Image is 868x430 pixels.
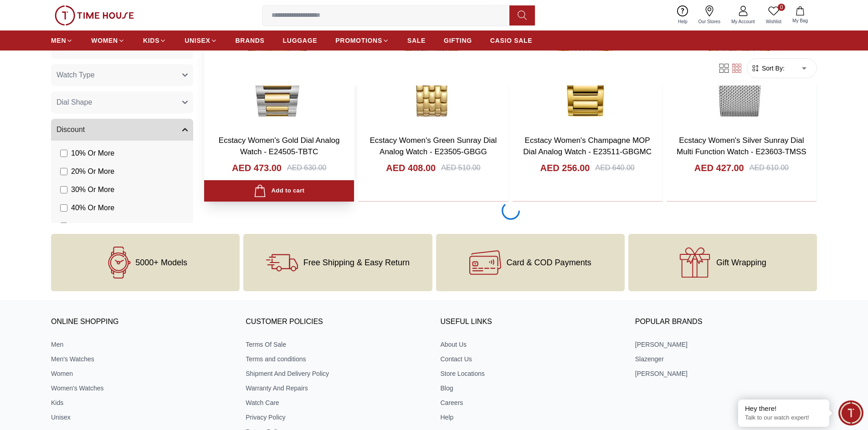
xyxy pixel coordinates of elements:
a: Slazenger [635,354,817,364]
a: Ecstacy Women's Gold Dial Analog Watch - E24505-TBTC [219,136,340,157]
a: WOMEN [91,32,125,49]
a: UNISEX [185,32,217,49]
p: Talk to our watch expert! [745,414,822,422]
span: Our Stores [695,18,724,25]
a: [PERSON_NAME] [635,369,817,378]
span: Help [674,18,691,25]
button: Add to cart [204,180,354,202]
span: MEN [51,36,66,45]
input: 10% Or More [60,150,67,157]
a: SALE [407,32,426,49]
a: Contact Us [441,354,622,364]
span: 5000+ Models [135,258,187,267]
button: Sort By: [751,64,785,73]
h3: ONLINE SHOPPING [51,315,233,329]
span: 0 [778,4,785,11]
a: Store Locations [441,369,622,378]
span: Gift Wrapping [716,258,766,267]
h4: AED 256.00 [540,162,590,174]
div: AED 510.00 [441,162,480,173]
span: Discount [56,124,85,135]
span: My Bag [789,17,812,24]
span: WOMEN [91,36,118,45]
span: BRANDS [236,36,265,45]
a: Kids [51,398,233,407]
a: Our Stores [693,4,726,27]
span: Card & COD Payments [507,258,591,267]
span: Sort By: [760,64,785,73]
a: Women's Watches [51,384,233,393]
button: My Bag [787,5,813,26]
span: GIFTING [444,36,472,45]
h4: AED 473.00 [232,162,282,174]
span: Dial Shape [56,97,92,108]
div: Hey there! [745,404,822,413]
a: BRANDS [236,32,265,49]
a: CASIO SALE [490,32,533,49]
span: 10 % Or More [71,148,114,159]
span: 30 % Or More [71,184,114,195]
input: 50% Or More [60,223,67,230]
div: AED 640.00 [595,162,634,173]
a: Men's Watches [51,354,233,364]
a: Blog [441,384,622,393]
a: Unisex [51,413,233,422]
a: PROMOTIONS [335,32,389,49]
a: Ecstacy Women's Champagne MOP Dial Analog Watch - E23511-GBGMC [523,136,652,157]
a: Men [51,340,233,349]
input: 30% Or More [60,186,67,193]
a: MEN [51,32,73,49]
h3: USEFUL LINKS [441,315,622,329]
span: Free Shipping & Easy Return [303,258,410,267]
a: Help [441,413,622,422]
a: Terms and conditions [246,354,427,364]
img: ... [55,5,134,25]
div: AED 610.00 [750,162,789,173]
span: My Account [728,18,759,25]
span: PROMOTIONS [335,36,382,45]
a: Warranty And Repairs [246,384,427,393]
input: 40% Or More [60,204,67,212]
div: AED 630.00 [287,162,326,173]
span: SALE [407,36,426,45]
span: Wishlist [762,18,785,25]
a: Help [673,4,693,27]
span: 20 % Or More [71,166,114,177]
input: 20% Or More [60,168,67,175]
span: 50 % Or More [71,221,114,232]
div: Chat Widget [838,400,863,425]
h3: Popular Brands [635,315,817,329]
span: Watch Type [56,70,95,81]
h4: AED 408.00 [386,162,436,174]
span: LUGGAGE [283,36,318,45]
a: Women [51,369,233,378]
a: Ecstacy Women's Silver Sunray Dial Multi Function Watch - E23603-TMSS [677,136,806,157]
a: Watch Care [246,398,427,407]
a: GIFTING [444,32,472,49]
a: Shipment And Delivery Policy [246,369,427,378]
button: Watch Type [51,64,193,86]
a: Privacy Policy [246,413,427,422]
span: 40 % Or More [71,202,114,213]
a: Terms Of Sale [246,340,427,349]
a: [PERSON_NAME] [635,340,817,349]
div: Add to cart [254,185,304,197]
button: Dial Shape [51,91,193,113]
a: KIDS [143,32,166,49]
span: CASIO SALE [490,36,533,45]
a: Ecstacy Women's Green Sunray Dial Analog Watch - E23505-GBGG [370,136,497,157]
a: About Us [441,340,622,349]
h4: AED 427.00 [694,162,744,174]
h3: CUSTOMER POLICIES [246,315,427,329]
a: 0Wishlist [760,4,787,27]
span: UNISEX [185,36,210,45]
a: Careers [441,398,622,407]
a: LUGGAGE [283,32,318,49]
button: Discount [51,119,193,141]
span: KIDS [143,36,159,45]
